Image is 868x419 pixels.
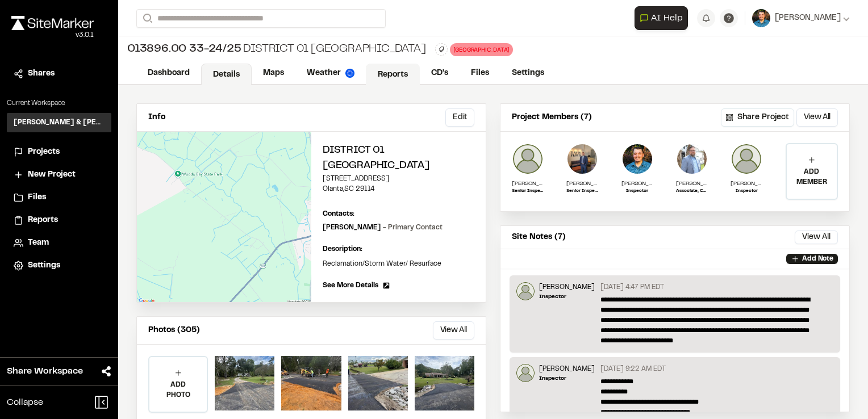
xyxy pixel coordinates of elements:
[420,62,460,84] a: CD's
[136,62,201,84] a: Dashboard
[795,231,838,244] button: View All
[28,259,60,272] span: Settings
[566,188,598,195] p: Senior Inspector
[752,9,770,27] img: User
[7,364,83,378] span: Share Workspace
[345,69,354,78] img: precipai.png
[323,174,474,184] p: [STREET_ADDRESS]
[787,167,837,187] p: ADD MEMBER
[28,191,46,204] span: Files
[802,254,833,264] p: Add Note
[635,6,688,30] button: Open AI Assistant
[512,179,544,188] p: [PERSON_NAME] III
[28,214,58,227] span: Reports
[676,188,708,195] p: Associate, CEI
[635,6,692,30] div: Open AI Assistant
[731,188,762,195] p: Inspector
[323,143,474,174] h2: District 01 [GEOGRAPHIC_DATA]
[149,380,207,400] p: ADD PHOTO
[600,364,666,374] p: [DATE] 9:22 AM EDT
[721,108,794,127] button: Share Project
[796,108,838,127] button: View All
[7,98,111,108] p: Current Workspace
[14,259,105,272] a: Settings
[252,62,295,84] a: Maps
[28,237,49,249] span: Team
[621,143,653,175] img: Phillip Harrington
[539,374,595,383] p: Inspector
[435,43,448,56] button: Edit Tags
[566,179,598,188] p: [PERSON_NAME]
[566,143,598,175] img: David W Hyatt
[366,64,420,85] a: Reports
[295,62,366,84] a: Weather
[14,191,105,204] a: Files
[676,179,708,188] p: [PERSON_NAME] [PERSON_NAME], PE, PMP
[323,209,354,219] p: Contacts:
[323,259,474,269] p: Reclamation/Storm Water/ Resurface
[323,244,474,254] p: Description:
[11,16,94,30] img: rebrand.png
[731,179,762,188] p: [PERSON_NAME]
[28,146,60,158] span: Projects
[512,231,566,244] p: Site Notes (7)
[621,188,653,195] p: Inspector
[433,321,474,340] button: View All
[28,169,76,181] span: New Project
[127,41,426,58] div: District 01 [GEOGRAPHIC_DATA]
[11,30,94,40] div: Oh geez...please don't...
[651,11,683,25] span: AI Help
[127,41,241,58] span: 013896.00 33-24/25
[148,324,200,337] p: Photos (305)
[201,64,252,85] a: Details
[516,282,535,300] img: Jeb Crews
[148,111,165,124] p: Info
[600,282,664,292] p: [DATE] 4:47 PM EDT
[28,68,55,80] span: Shares
[621,179,653,188] p: [PERSON_NAME]
[136,9,157,28] button: Search
[731,143,762,175] img: Jeb Crews
[460,62,500,84] a: Files
[512,188,544,195] p: Senior Inspector
[539,292,595,301] p: Inspector
[7,396,43,409] span: Collapse
[14,214,105,227] a: Reports
[676,143,708,175] img: J. Mike Simpson Jr., PE, PMP
[14,118,105,128] h3: [PERSON_NAME] & [PERSON_NAME] Inc.
[516,364,535,382] img: Darby Boykin
[512,143,544,175] img: Glenn David Smoak III
[752,9,850,27] button: [PERSON_NAME]
[14,146,105,158] a: Projects
[323,223,443,233] p: [PERSON_NAME]
[445,108,474,127] button: Edit
[14,169,105,181] a: New Project
[775,12,841,24] span: [PERSON_NAME]
[500,62,556,84] a: Settings
[450,43,514,56] div: [GEOGRAPHIC_DATA]
[323,184,474,194] p: Olanta , SC 29114
[539,364,595,374] p: [PERSON_NAME]
[539,282,595,292] p: [PERSON_NAME]
[512,111,592,124] p: Project Members (7)
[14,237,105,249] a: Team
[383,225,443,231] span: - Primary Contact
[14,68,105,80] a: Shares
[323,280,378,291] span: See More Details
